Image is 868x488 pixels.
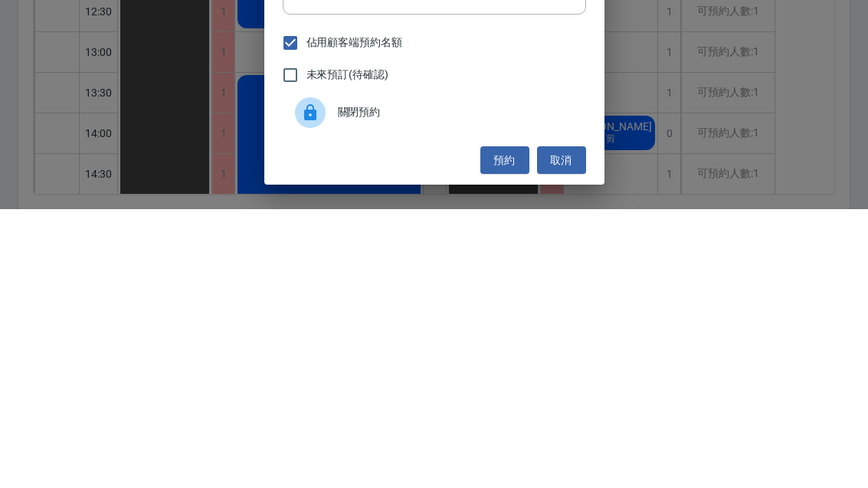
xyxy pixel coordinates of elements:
[293,30,331,41] label: 顧客電話
[293,191,310,202] label: 備註
[480,425,529,454] button: 預約
[293,84,331,95] label: 顧客姓名
[283,370,586,413] div: 關閉預約
[293,137,326,149] label: 服務時長
[537,425,586,454] button: 取消
[306,346,389,362] span: 未來預訂(待確認)
[338,383,574,399] span: 關閉預約
[283,144,586,185] div: 30分鐘
[306,313,403,329] span: 佔用顧客端預約名額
